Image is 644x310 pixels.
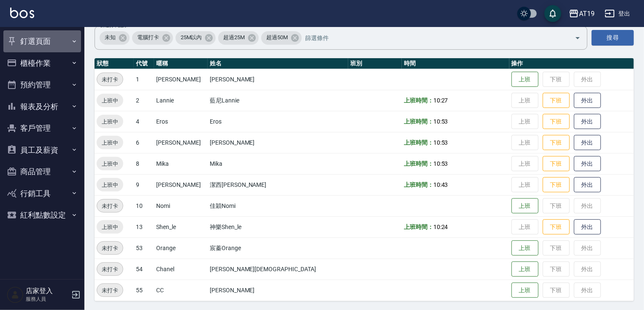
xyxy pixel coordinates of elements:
[154,216,208,237] td: Shen_le
[543,93,570,108] button: 下班
[574,156,601,172] button: 外出
[509,58,634,69] th: 操作
[303,30,560,45] input: 篩選條件
[433,97,448,104] span: 10:27
[134,132,154,153] td: 6
[218,31,259,45] div: 超過25M
[97,244,123,253] span: 未打卡
[601,6,634,22] button: 登出
[134,90,154,111] td: 2
[97,96,123,105] span: 上班中
[154,237,208,259] td: Orange
[134,69,154,90] td: 1
[433,181,448,188] span: 10:43
[3,204,81,226] button: 紅利點數設定
[433,160,448,167] span: 10:53
[134,58,154,69] th: 代號
[100,31,130,45] div: 未知
[3,74,81,96] button: 預約管理
[134,280,154,301] td: 55
[433,118,448,125] span: 10:53
[97,159,123,168] span: 上班中
[154,153,208,174] td: Mika
[574,135,601,151] button: 外出
[154,58,208,69] th: 暱稱
[134,259,154,280] td: 54
[511,72,538,87] button: 上班
[348,58,402,69] th: 班別
[574,177,601,193] button: 外出
[97,181,123,189] span: 上班中
[218,33,250,42] span: 超過25M
[97,286,123,295] span: 未打卡
[3,117,81,139] button: 客戶管理
[100,22,127,29] label: 篩選打卡記錄
[544,5,561,22] button: save
[433,224,448,230] span: 10:24
[132,33,164,42] span: 電腦打卡
[154,69,208,90] td: [PERSON_NAME]
[208,280,348,301] td: [PERSON_NAME]
[132,31,173,45] div: 電腦打卡
[10,8,34,18] img: Logo
[433,139,448,146] span: 10:53
[574,219,601,235] button: 外出
[176,33,207,42] span: 25M以內
[154,174,208,195] td: [PERSON_NAME]
[154,132,208,153] td: [PERSON_NAME]
[574,114,601,129] button: 外出
[208,90,348,111] td: 藍尼Lannie
[134,111,154,132] td: 4
[543,219,570,235] button: 下班
[404,224,433,230] b: 上班時間：
[208,174,348,195] td: 潔西[PERSON_NAME]
[208,153,348,174] td: Mika
[154,259,208,280] td: Chanel
[208,259,348,280] td: [PERSON_NAME][DEMOGRAPHIC_DATA]
[97,202,123,210] span: 未打卡
[543,135,570,151] button: 下班
[566,5,598,22] button: AT19
[404,160,433,167] b: 上班時間：
[134,195,154,216] td: 10
[208,216,348,237] td: 神樂Shen_le
[543,114,570,129] button: 下班
[3,183,81,205] button: 行銷工具
[95,58,134,69] th: 狀態
[154,90,208,111] td: Lannie
[97,138,123,147] span: 上班中
[261,31,302,45] div: 超過50M
[511,283,538,298] button: 上班
[404,97,433,104] b: 上班時間：
[571,31,584,45] button: Open
[154,195,208,216] td: Nomi
[404,118,433,125] b: 上班時間：
[579,8,595,19] div: AT19
[97,117,123,126] span: 上班中
[404,139,433,146] b: 上班時間：
[26,287,69,295] h5: 店家登入
[134,216,154,237] td: 13
[208,132,348,153] td: [PERSON_NAME]
[543,156,570,172] button: 下班
[134,153,154,174] td: 8
[208,195,348,216] td: 佳穎Nomi
[154,111,208,132] td: Eros
[154,280,208,301] td: CC
[176,31,216,45] div: 25M以內
[7,286,24,303] img: Person
[402,58,509,69] th: 時間
[97,265,123,274] span: 未打卡
[134,174,154,195] td: 9
[97,223,123,232] span: 上班中
[3,52,81,74] button: 櫃檯作業
[543,177,570,193] button: 下班
[208,237,348,259] td: 宸蓁Orange
[261,33,293,42] span: 超過50M
[100,33,121,42] span: 未知
[511,198,538,214] button: 上班
[97,75,123,84] span: 未打卡
[134,237,154,259] td: 53
[208,111,348,132] td: Eros
[3,96,81,118] button: 報表及分析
